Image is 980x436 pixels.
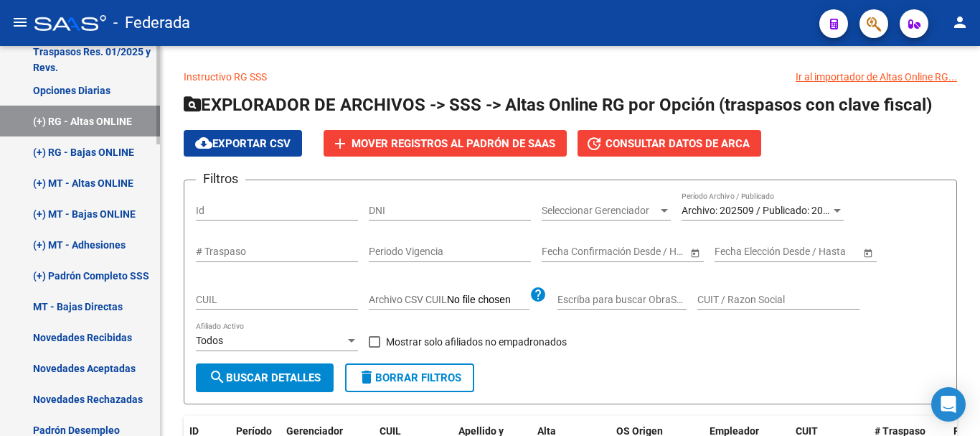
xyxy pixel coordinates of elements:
[606,246,677,258] input: Fecha fin
[209,368,226,386] mat-icon: search
[209,371,321,384] span: Buscar Detalles
[184,95,932,115] span: EXPLORADOR DE ARCHIVOS -> SSS -> Altas Online RG por Opción (traspasos con clave fiscal)
[113,7,190,39] span: - Federada
[542,205,658,217] span: Seleccionar Gerenciador
[369,294,447,305] span: Archivo CSV CUIL
[951,14,969,31] mat-icon: person
[345,363,474,392] button: Borrar Filtros
[11,14,29,31] mat-icon: menu
[184,71,267,83] a: Instructivo RG SSS
[386,333,567,351] span: Mostrar solo afiliados no empadronados
[715,246,767,258] input: Fecha inicio
[585,135,603,152] mat-icon: update
[196,169,245,189] h3: Filtros
[796,69,957,85] div: Ir al importador de Altas Online RG...
[542,246,594,258] input: Fecha inicio
[196,335,223,346] span: Todos
[606,137,750,150] span: Consultar datos de ARCA
[358,368,375,386] mat-icon: delete
[184,130,302,157] button: Exportar CSV
[779,246,849,258] input: Fecha fin
[682,205,846,216] span: Archivo: 202509 / Publicado: 202508
[529,286,547,303] mat-icon: help
[860,245,875,260] button: Open calendar
[195,137,291,150] span: Exportar CSV
[352,137,555,150] span: Mover registros al PADRÓN de SAAS
[447,294,529,307] input: Archivo CSV CUIL
[324,130,567,157] button: Mover registros al PADRÓN de SAAS
[931,387,966,422] div: Open Intercom Messenger
[578,130,761,157] button: Consultar datos de ARCA
[687,245,702,260] button: Open calendar
[196,363,334,392] button: Buscar Detalles
[195,134,212,152] mat-icon: cloud_download
[331,135,349,152] mat-icon: add
[358,371,461,384] span: Borrar Filtros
